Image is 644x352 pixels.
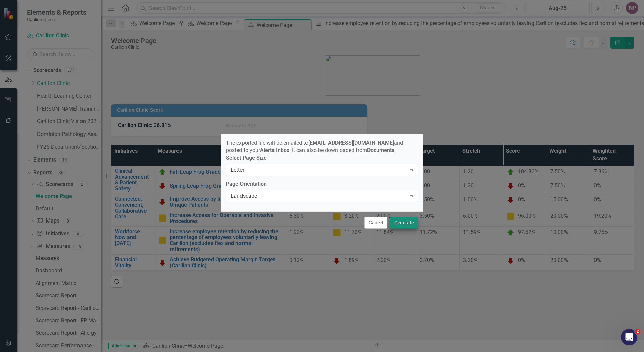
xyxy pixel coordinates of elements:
iframe: Intercom live chat [621,329,637,345]
label: Page Orientation [226,180,418,188]
span: The exported file will be emailed to and posted to your . It can also be downloaded from . [226,140,403,154]
button: Cancel [364,217,387,229]
div: Letter [231,166,406,174]
strong: Alerts Inbox [260,147,289,153]
div: Generate PDF [226,123,256,128]
label: Select Page Size [226,154,418,162]
span: 2 [635,329,640,334]
button: Generate [390,217,418,229]
strong: [EMAIL_ADDRESS][DOMAIN_NAME] [308,140,394,146]
div: Landscape [231,192,406,200]
strong: Documents [367,147,394,153]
